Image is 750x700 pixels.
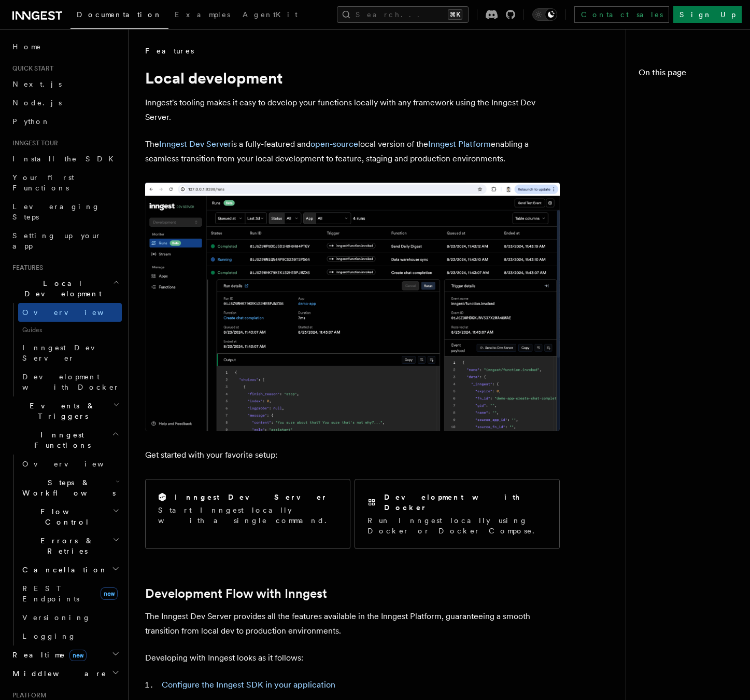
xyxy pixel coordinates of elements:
[8,430,112,450] span: Inngest Functions
[145,46,194,56] span: Features
[18,477,116,498] span: Steps & Workflows
[18,322,122,338] span: Guides
[8,455,122,646] div: Inngest Functions
[236,3,304,28] a: AgentKit
[18,627,122,646] a: Logging
[22,460,129,468] span: Overview
[243,10,298,19] span: AgentKit
[8,303,122,396] div: Local Development
[162,680,335,690] a: Configure the Inngest SDK in your application
[145,586,327,601] a: Development Flow with Inngest
[70,3,168,29] a: Documentation
[175,492,328,502] h2: Inngest Dev Server
[8,650,87,660] span: Realtime
[18,338,122,367] a: Inngest Dev Server
[145,137,560,166] p: The is a fully-featured and local version of the enabling a seamless transition from your local d...
[12,173,74,192] span: Your first Functions
[18,608,122,627] a: Versioning
[8,112,122,131] a: Python
[8,197,122,226] a: Leveraging Steps
[428,139,491,149] a: Inngest Platform
[448,9,462,20] kbd: ⌘K
[8,646,122,664] button: Realtimenew
[12,231,102,250] span: Setting up your app
[532,8,557,21] button: Toggle dark mode
[145,609,560,638] p: The Inngest Dev Server provides all the features available in the Inngest Platform, guaranteeing ...
[175,10,230,19] span: Examples
[145,183,560,431] img: The Inngest Dev Server on the Functions page
[12,202,100,221] span: Leveraging Steps
[8,401,113,421] span: Events & Triggers
[310,139,358,149] a: open-source
[8,664,122,683] button: Middleware
[8,668,107,679] span: Middleware
[22,373,120,391] span: Development with Docker
[12,42,41,52] span: Home
[159,139,231,149] a: Inngest Dev Server
[145,68,560,87] h1: Local development
[18,506,112,527] span: Flow Control
[145,651,560,665] p: Developing with Inngest looks as it follows:
[18,579,122,608] a: REST Endpointsnew
[8,264,43,272] span: Features
[145,95,560,125] p: Inngest's tooling makes it easy to develop your functions locally with any framework using the In...
[22,344,111,362] span: Inngest Dev Server
[8,37,122,56] a: Home
[8,168,122,197] a: Your first Functions
[158,505,337,526] p: Start Inngest locally with a single command.
[8,274,122,303] button: Local Development
[384,492,547,513] h2: Development with Docker
[18,455,122,473] a: Overview
[22,584,79,603] span: REST Endpoints
[18,565,108,575] span: Cancellation
[8,64,53,73] span: Quick start
[337,6,469,23] button: Search...⌘K
[22,613,91,622] span: Versioning
[8,93,122,112] a: Node.js
[22,308,129,317] span: Overview
[12,80,62,88] span: Next.js
[574,6,669,23] a: Contact sales
[101,587,118,600] span: new
[18,531,122,560] button: Errors & Retries
[22,632,76,640] span: Logging
[145,448,560,462] p: Get started with your favorite setup:
[18,473,122,502] button: Steps & Workflows
[8,149,122,168] a: Install the SDK
[168,3,236,28] a: Examples
[69,650,87,661] span: new
[355,479,560,549] a: Development with DockerRun Inngest locally using Docker or Docker Compose.
[18,560,122,579] button: Cancellation
[145,479,350,549] a: Inngest Dev ServerStart Inngest locally with a single command.
[8,226,122,255] a: Setting up your app
[8,278,113,299] span: Local Development
[8,75,122,93] a: Next.js
[8,691,47,699] span: Platform
[8,139,58,147] span: Inngest tour
[639,66,738,83] h4: On this page
[673,6,742,23] a: Sign Up
[12,117,50,126] span: Python
[367,515,547,536] p: Run Inngest locally using Docker or Docker Compose.
[8,396,122,426] button: Events & Triggers
[18,367,122,396] a: Development with Docker
[18,502,122,531] button: Flow Control
[77,10,162,19] span: Documentation
[18,536,112,556] span: Errors & Retries
[8,426,122,455] button: Inngest Functions
[12,99,62,107] span: Node.js
[18,303,122,322] a: Overview
[12,155,120,163] span: Install the SDK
